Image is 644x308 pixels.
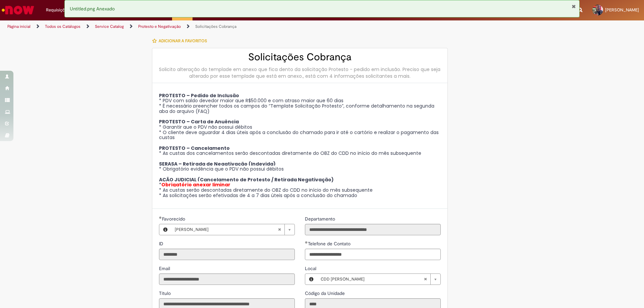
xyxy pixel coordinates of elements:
a: Todos os Catálogos [45,24,80,29]
span: * PDV com saldo devedor maior que R$50.000 e com atraso maior que 60 dias [159,97,343,104]
label: Somente leitura - Código da Unidade [305,290,346,297]
a: Service Catalog [95,24,124,29]
h2: Solicitações Cobrança [159,52,441,63]
input: Telefone de Contato [305,249,441,260]
span: * Obrigatório evidência que o PDV não possui débitos [159,166,284,172]
button: Favorecido, Visualizar este registro Rafael Farias Ribeiro De Oliveira [159,224,171,235]
button: Local, Visualizar este registro CDD João Pessoa [305,274,317,285]
span: Telefone de Contato [308,241,352,247]
label: Somente leitura - Título [159,290,172,297]
span: Somente leitura - Departamento [305,216,336,222]
span: * As custas dos cancelamentos serão descontadas diretamente do OBZ do CDD no início do mês subseq... [159,150,421,157]
span: * Garantir que o PDV não possui débitos [159,124,252,130]
span: * É necessário preencher todos os campos do “Template Solicitação Protesto”, conforme detalhament... [159,103,434,115]
span: [PERSON_NAME] [605,7,639,13]
span: * As solicitações serão efetivadas de 4 a 7 dias úteis após a conclusão do chamado [159,192,357,199]
span: Obrigatório anexar liminar [161,181,230,188]
span: AÇÃO JUDICIAL (Cancelamento de Protesto / Retirada Negativação) [159,176,334,183]
span: Local [305,265,318,271]
span: PROTESTO – Pedido de Inclusão [159,92,239,99]
span: Untitled.png Anexado [70,6,115,12]
span: [PERSON_NAME] [175,224,278,235]
a: Solicitações Cobrança [195,24,236,29]
img: ServiceNow [1,3,35,17]
span: Somente leitura - ID [159,241,165,247]
label: Somente leitura - Email [159,265,171,272]
abbr: Limpar campo Local [420,274,430,285]
span: Somente leitura - Código da Unidade [305,290,346,296]
span: * O cliente deve aguardar 4 dias úteis após a conclusão do chamado para ir até o cartório e reali... [159,129,439,141]
span: SERASA – Retirada de Negativação (Indevida) [159,161,276,167]
span: * As custas serão descontadas diretamente do OBZ do CDD no início do mês subsequente [159,187,373,193]
span: CDD [PERSON_NAME] [321,274,424,285]
span: PROTESTO – Cancelamento [159,145,230,151]
a: [PERSON_NAME]Limpar campo Favorecido [171,224,294,235]
abbr: Limpar campo Favorecido [274,224,284,235]
label: Somente leitura - Departamento [305,215,336,222]
button: Fechar Notificação [572,4,576,9]
input: Departamento [305,224,441,235]
span: Obrigatório Preenchido [159,216,162,219]
span: Requisições [46,7,69,13]
span: Somente leitura - Título [159,290,172,296]
span: Somente leitura - Email [159,265,171,271]
ul: Trilhas de página [5,20,424,33]
a: CDD [PERSON_NAME]Limpar campo Local [317,274,440,285]
label: Somente leitura - ID [159,240,165,247]
span: PROTESTO – Carta de Anuência [159,118,239,125]
a: Página inicial [7,24,31,29]
input: ID [159,249,295,260]
span: Adicionar a Favoritos [159,38,207,44]
span: Necessários - Favorecido [162,216,186,222]
div: Solicito alteração do templade em anexo que fica dento da solicitação Protesto - pedido em inclus... [159,66,441,79]
a: Protesto e Negativação [138,24,181,29]
button: Adicionar a Favoritos [152,34,211,48]
span: Obrigatório Preenchido [305,241,308,244]
input: Email [159,273,295,285]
